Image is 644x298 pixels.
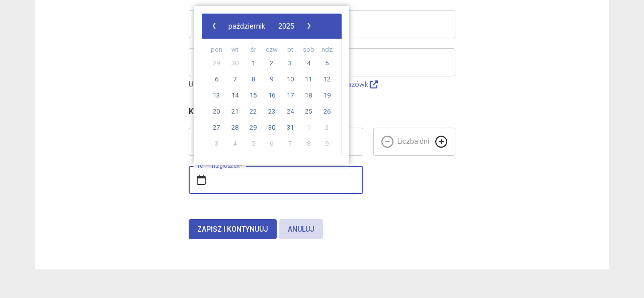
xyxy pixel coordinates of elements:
[301,18,316,33] span: ›
[279,219,323,239] button: Anuluj
[282,71,298,87] span: 10
[208,55,224,71] span: 29
[227,120,243,136] span: 28
[319,71,335,87] span: 12
[222,19,272,34] button: październik
[245,136,261,152] span: 5
[227,55,243,71] span: 30
[282,120,298,136] span: 31
[264,136,280,152] span: 6
[319,104,335,120] span: 26
[319,55,335,71] span: 5
[278,22,294,30] span: 2025
[208,136,224,152] span: 3
[227,136,243,152] span: 4
[208,71,224,87] span: 6
[264,55,280,71] span: 2
[206,18,221,33] span: ‹
[319,87,335,104] span: 19
[189,79,455,90] p: Udostępnij lokalizację z Google Maps.
[264,71,280,87] span: 9
[282,87,298,104] span: 17
[282,104,298,120] span: 24
[281,44,299,55] th: weekday
[300,55,316,71] span: 4
[245,104,261,120] span: 22
[282,55,298,71] span: 3
[197,225,268,233] span: Zapisz i kontynuuj
[228,22,265,30] span: październik
[245,55,261,71] span: 1
[208,120,224,136] span: 27
[317,44,336,55] th: weekday
[227,71,243,87] span: 7
[300,71,316,87] span: 11
[319,120,335,136] span: 2
[194,6,349,165] bs-datepicker-container: calendar
[264,104,280,120] span: 23
[208,87,224,104] span: 13
[300,87,316,104] span: 18
[226,44,245,55] th: weekday
[299,44,318,55] th: weekday
[244,44,263,55] th: weekday
[245,71,261,87] span: 8
[282,136,298,152] span: 7
[301,19,316,34] button: ›
[245,87,261,104] span: 15
[208,104,224,120] span: 20
[227,104,243,120] span: 21
[263,44,281,55] th: weekday
[300,120,316,136] span: 1
[189,107,242,116] span: Kluczowe daty
[264,87,280,104] span: 16
[264,120,280,136] span: 30
[189,219,277,239] button: Zapisz i kontynuuj
[272,19,301,34] button: 2025
[207,19,222,34] button: ‹
[207,44,226,55] th: weekday
[319,136,335,152] span: 9
[300,104,316,120] span: 25
[300,136,316,152] span: 8
[245,120,261,136] span: 29
[207,20,316,28] bs-datepicker-navigation-view: ​ ​ ​
[227,87,243,104] span: 14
